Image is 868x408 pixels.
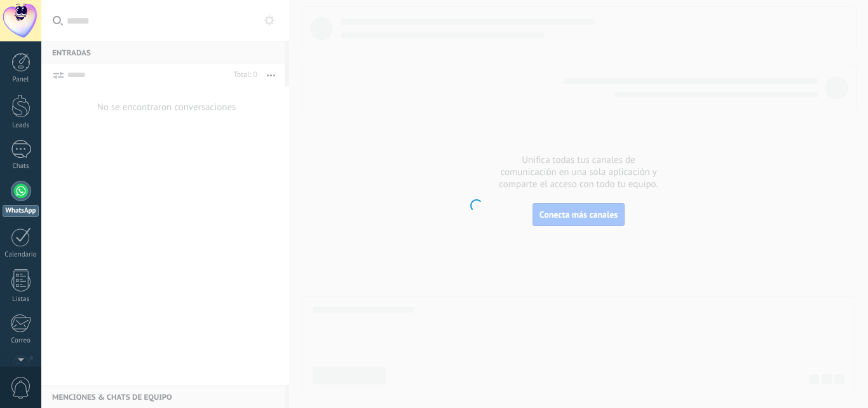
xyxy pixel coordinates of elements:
[3,162,39,171] div: Chats
[3,122,39,130] div: Leads
[3,251,39,259] div: Calendario
[3,205,39,217] div: WhatsApp
[3,295,39,304] div: Listas
[3,76,39,84] div: Panel
[3,337,39,345] div: Correo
